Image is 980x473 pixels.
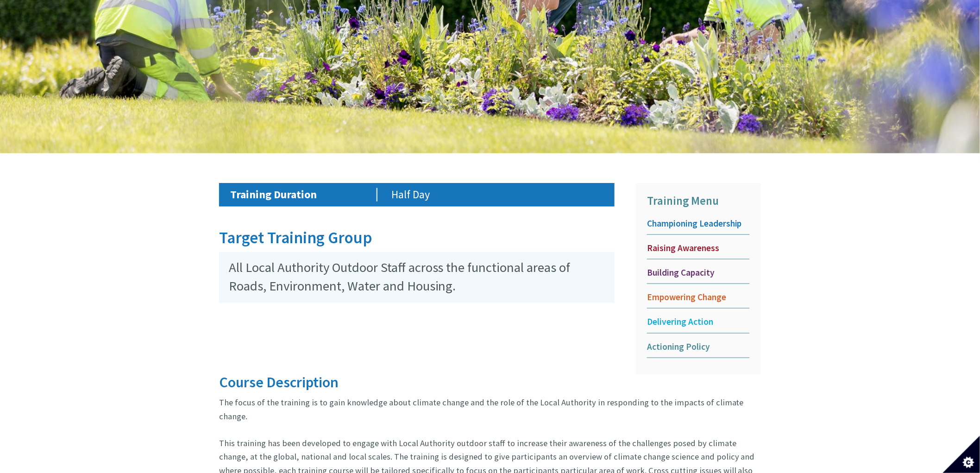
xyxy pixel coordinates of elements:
[647,218,750,229] span: Championing Leadership
[647,316,750,328] span: Delivering Action
[647,242,750,254] span: Raising Awareness
[219,229,615,247] h2: Target Training Group
[219,374,761,391] h3: Course Description
[647,291,750,309] a: Empowering Change
[647,192,750,210] p: Training Menu
[943,436,980,473] button: Set cookie preferences
[647,341,750,353] span: Actioning Policy
[647,316,750,333] a: Delivering Action
[647,218,750,235] a: Championing Leadership
[647,242,750,259] a: Raising Awareness
[647,267,750,278] span: Building Capacity
[391,188,603,202] p: Half Day
[647,267,750,284] a: Building Capacity
[230,187,317,202] strong: Training Duration
[647,291,750,303] span: Empowering Change
[647,341,750,358] a: Actioning Policy
[219,252,615,303] p: All Local Authority Outdoor Staff across the functional areas of Roads, Environment, Water and Ho...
